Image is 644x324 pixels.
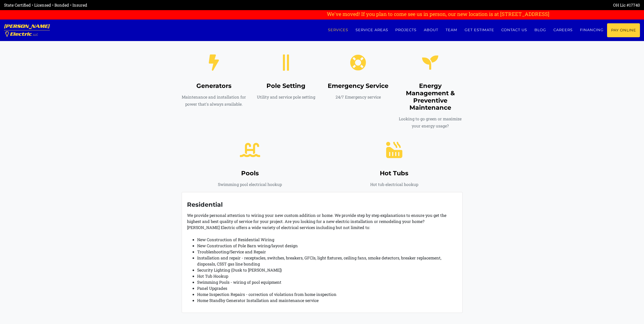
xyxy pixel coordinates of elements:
h4: Energy Management & Preventive Maintenance [398,82,463,111]
li: Security Lighting (Dusk to [PERSON_NAME]) [197,267,457,273]
div: OH Lic #17740 [322,2,640,8]
li: Home Inspection Repairs - correction of violations from home inspection [197,291,457,297]
h4: Emergency Service [326,82,390,90]
a: Blog [531,23,550,37]
li: Swimming Pools - wiring of pool equipment [197,279,457,285]
li: Installation and repair - receptacles, switches, breakers, GFCIs, light fixtures, ceiling fans, s... [197,255,457,267]
p: Utility and service pole setting [254,93,318,101]
a: Energy Management &Preventive Maintenance Looking to go green or maximize your energy usage? [398,59,463,129]
a: [PERSON_NAME] Electric, LLC [4,20,50,41]
h4: Residential [187,201,457,208]
a: Pools Swimming pool electrical hookup [182,146,318,188]
li: Home Standby Generator Installation and maintenance service [197,297,457,303]
li: New Construction of Residential Wiring [197,237,457,243]
p: Swimming pool electrical hookup [182,181,318,188]
a: Team [442,23,461,37]
p: 24/7 Emergency service [326,93,390,101]
a: Careers [550,23,576,37]
a: Hot Tubs Hot tub electrical hookup [326,146,463,188]
li: Panel Upgrades [197,285,457,291]
a: Pay Online [607,23,640,37]
a: Pole Setting Utility and service pole setting [254,59,318,101]
div: We provide personal attention to wiring your new custom addition or home. We provide step by step... [182,192,463,313]
span: , LLC [32,33,38,36]
a: Generators Maintenance and installation for power that's always available. [182,59,246,108]
a: Emergency Service 24/7 Emergency service [326,59,390,101]
a: Contact us [498,23,531,37]
h4: Hot Tubs [326,170,463,177]
h4: Pole Setting [254,82,318,90]
div: State Certified • Licensed • Bonded • Insured [4,2,322,8]
a: About [420,23,442,37]
h4: Generators [182,82,246,90]
a: Get estimate [461,23,498,37]
a: Service Areas [352,23,392,37]
p: Looking to go green or maximize your energy usage? [398,115,463,129]
a: Services [324,23,352,37]
li: Troubleshooting/Service and Repair [197,249,457,255]
li: Hot Tub Hookup [197,273,457,279]
a: Financing [576,23,607,37]
li: New Construction of Pole Barn wiring/layout design [197,243,457,249]
p: Hot tub electrical hookup [326,181,463,188]
h4: Pools [182,170,318,177]
a: Projects [392,23,420,37]
p: Maintenance and installation for power that's always available. [182,93,246,108]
